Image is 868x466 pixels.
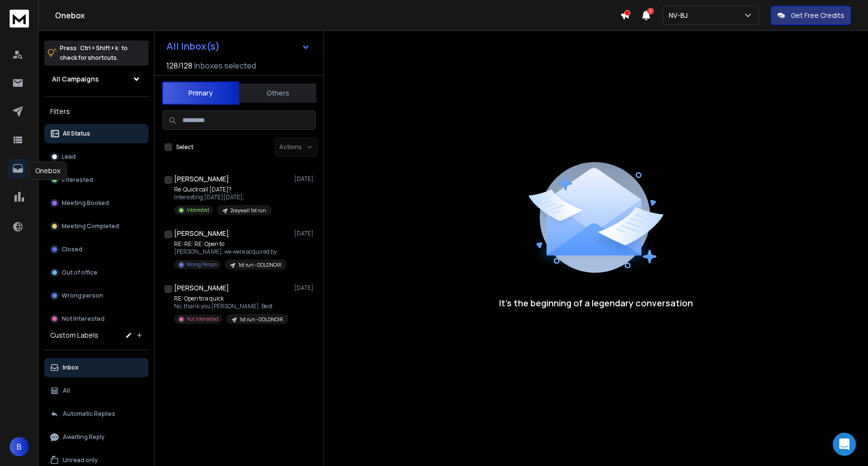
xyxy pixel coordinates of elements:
span: 1 [647,8,654,14]
button: All [44,381,149,400]
button: Others [239,82,316,104]
h3: Custom Labels [50,330,98,340]
span: Ctrl + Shift + k [79,42,120,54]
h3: Inboxes selected [194,60,256,71]
p: Press to check for shortcuts. [60,43,128,63]
p: Wrong Person [187,261,217,268]
button: Lead [44,147,149,166]
img: logo [10,10,29,27]
p: Interested [187,206,209,214]
p: Automatic Replies [63,410,115,418]
p: Out of office [62,269,97,276]
button: Get Free Credits [771,6,851,25]
p: All Status [63,130,90,137]
p: RE: RE: RE: Open to [174,240,287,248]
p: Lead [62,153,76,161]
p: RE: Open to a quick [174,295,288,302]
button: Interested [44,170,149,190]
button: Automatic Replies [44,404,149,424]
p: It’s the beginning of a legendary conversation [499,296,693,310]
h1: [PERSON_NAME] [174,229,229,238]
p: Awaiting Reply [63,433,105,441]
p: [PERSON_NAME], we were acquired by [174,248,287,256]
p: Meeting Completed [62,222,119,230]
button: All Inbox(s) [159,37,318,56]
p: 1st run - GOLDNOIR [240,316,283,323]
h1: Onebox [55,10,620,21]
h3: Filters [44,105,149,118]
p: Get Free Credits [791,11,844,20]
button: All Campaigns [44,69,149,89]
p: Not Interested [187,315,218,323]
button: All Status [44,124,149,143]
button: B [10,437,29,456]
button: Out of office [44,263,149,282]
button: Wrong person [44,286,149,305]
p: [DATE] [294,175,316,183]
p: Wrong person [62,292,103,300]
p: Interesting [DATE][DATE], [174,193,271,201]
p: All [63,387,70,395]
div: Open Intercom Messenger [833,433,856,456]
p: Not Interested [62,315,105,323]
button: Closed [44,240,149,259]
h1: All Inbox(s) [166,41,220,51]
p: [DATE] [294,284,316,292]
button: Awaiting Reply [44,427,149,447]
p: Closed [62,246,82,253]
p: Inbox [63,364,79,371]
h1: [PERSON_NAME] [174,174,229,184]
button: Primary [162,82,239,105]
button: Meeting Completed [44,217,149,236]
label: Select [176,143,193,151]
p: 2raywall 1st run [231,207,266,214]
p: Unread only [63,456,98,464]
p: Interested [62,176,93,184]
p: 1st run - GOLDNOIR [238,261,281,269]
button: Not Interested [44,309,149,329]
p: No, thank you [PERSON_NAME]. Best [174,302,288,310]
button: Inbox [44,358,149,377]
span: 128 / 128 [166,60,192,71]
div: Onebox [29,162,67,180]
p: Re: Quick call [DATE]? [174,186,271,193]
p: Meeting Booked [62,199,109,207]
p: [DATE] [294,230,316,237]
h1: [PERSON_NAME] [174,283,229,293]
button: Meeting Booked [44,193,149,213]
h1: All Campaigns [52,74,99,84]
p: NV-BJ [669,11,692,20]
